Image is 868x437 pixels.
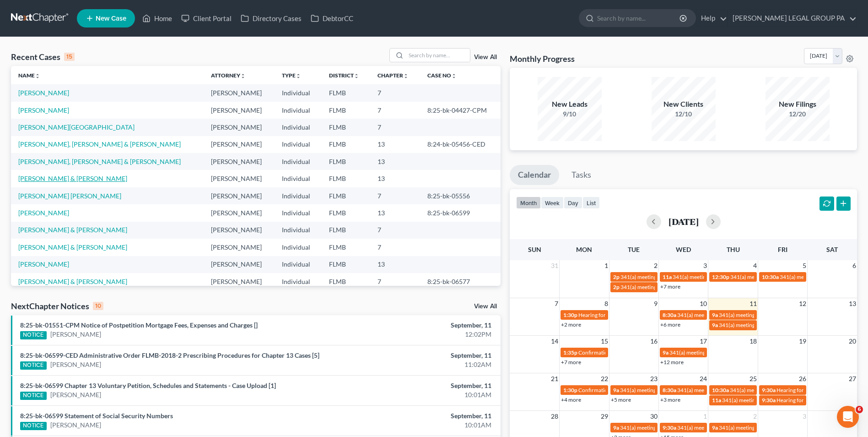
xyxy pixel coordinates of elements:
span: Hearing for [PERSON_NAME] [578,311,650,318]
span: 2 [653,260,658,271]
a: +4 more [561,396,581,403]
span: 8:30a [663,311,676,318]
a: 8:25-bk-06599-CED Administrative Order FLMB-2018-2 Prescribing Procedures for Chapter 13 Cases [5] [20,351,319,359]
span: 341(a) meeting for [PERSON_NAME] [719,424,807,431]
span: 30 [649,411,658,422]
td: FLMB [322,256,371,273]
span: 4 [752,260,758,271]
div: 10:01AM [340,390,491,399]
td: FLMB [322,119,371,136]
div: NOTICE [20,422,47,430]
a: +12 more [660,359,684,366]
a: [PERSON_NAME], [PERSON_NAME] & [PERSON_NAME] [18,158,181,165]
td: 7 [370,119,420,136]
span: 1 [702,411,708,422]
button: list [582,197,600,209]
span: 341(a) meeting for [PERSON_NAME] [780,273,868,280]
td: [PERSON_NAME] [204,102,275,119]
span: 21 [550,373,559,384]
div: 10:01AM [340,421,491,430]
a: [PERSON_NAME] [50,421,101,430]
a: Chapterunfold_more [377,72,409,79]
span: 341(a) meeting for [PERSON_NAME] [677,424,766,431]
td: Individual [275,239,321,256]
span: 11a [663,273,672,280]
span: Mon [576,246,592,253]
span: 13 [848,298,857,309]
span: 26 [798,373,807,384]
td: 7 [370,239,420,256]
i: unfold_more [403,73,409,79]
span: 27 [848,373,857,384]
td: Individual [275,170,321,187]
span: 18 [749,336,758,347]
td: 8:25-bk-05556 [420,187,501,204]
div: 9/10 [538,109,602,119]
div: 10 [93,302,103,310]
div: NextChapter Notices [11,300,103,311]
td: FLMB [322,273,371,290]
a: Client Portal [177,10,236,27]
a: [PERSON_NAME] LEGAL GROUP PA [728,10,857,27]
td: FLMB [322,222,371,239]
a: [PERSON_NAME] [18,106,69,114]
td: Individual [275,204,321,221]
td: [PERSON_NAME] [204,204,275,221]
td: Individual [275,119,321,136]
div: September, 11 [340,321,491,330]
td: [PERSON_NAME] [204,170,275,187]
h3: Monthly Progress [510,53,575,64]
td: FLMB [322,136,371,153]
a: Help [696,10,727,27]
span: 8 [604,298,609,309]
a: +7 more [561,359,581,366]
td: FLMB [322,204,371,221]
td: 7 [370,222,420,239]
span: 341(a) meeting for [PERSON_NAME] & [PERSON_NAME] [669,349,806,356]
span: New Case [96,15,126,22]
span: 1:35p [563,349,577,356]
a: [PERSON_NAME] [50,390,101,399]
a: +2 more [561,321,581,328]
a: 8:25-bk-06599 Statement of Social Security Numbers [20,412,173,420]
span: 9a [712,424,718,431]
span: 1:30p [563,387,577,393]
td: Individual [275,222,321,239]
span: Thu [727,246,740,253]
span: 6 [856,406,863,413]
a: [PERSON_NAME] & [PERSON_NAME] [18,226,127,234]
td: 8:25-bk-06599 [420,204,501,221]
a: [PERSON_NAME] & [PERSON_NAME] [18,278,127,285]
td: FLMB [322,239,371,256]
a: Tasks [563,165,599,185]
span: Sat [826,246,838,253]
a: +6 more [660,321,680,328]
td: [PERSON_NAME] [204,153,275,170]
div: 15 [64,53,75,61]
a: Calendar [510,165,559,185]
span: 2p [613,273,620,280]
div: 12/10 [652,109,716,119]
a: Nameunfold_more [18,72,40,79]
iframe: Intercom live chat [837,406,859,428]
div: New Clients [652,99,716,109]
span: 341(a) meeting for [PERSON_NAME] & [PERSON_NAME] [673,273,809,280]
span: 28 [550,411,559,422]
span: 9:30a [663,424,676,431]
td: FLMB [322,84,371,101]
input: Search by name... [406,49,470,62]
span: Confirmation Hearing for [PERSON_NAME] & [PERSON_NAME] [578,349,732,356]
td: Individual [275,136,321,153]
button: month [516,197,541,209]
i: unfold_more [240,73,246,79]
span: 9 [653,298,658,309]
div: New Leads [538,99,602,109]
div: NOTICE [20,392,47,400]
td: [PERSON_NAME] [204,239,275,256]
td: FLMB [322,187,371,204]
div: 12:02PM [340,330,491,339]
span: 1:30p [563,311,577,318]
td: [PERSON_NAME] [204,119,275,136]
td: Individual [275,84,321,101]
div: 12/20 [766,109,830,119]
